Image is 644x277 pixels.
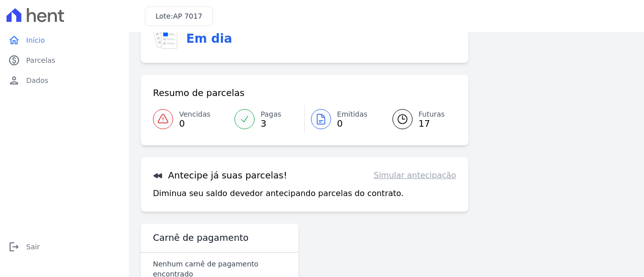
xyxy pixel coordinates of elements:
[4,30,125,50] a: homeInício
[8,34,20,46] i: home
[26,35,45,45] span: Início
[419,109,445,120] span: Futuras
[26,75,48,85] span: Dados
[153,105,228,133] a: Vencidas 0
[153,87,245,99] h3: Resumo de parcelas
[186,30,232,48] h3: Em dia
[419,120,445,128] span: 17
[4,237,125,257] a: logoutSair
[305,105,380,133] a: Emitidas 0
[179,120,210,128] span: 0
[4,50,125,70] a: paidParcelas
[26,55,55,65] span: Parcelas
[380,105,456,133] a: Futuras 17
[337,109,368,120] span: Emitidas
[179,109,210,120] span: Vencidas
[8,241,20,253] i: logout
[261,120,281,128] span: 3
[153,169,287,181] h3: Antecipe já suas parcelas!
[155,11,202,22] h3: Lote:
[337,120,368,128] span: 0
[261,109,281,120] span: Pagas
[153,232,249,244] h3: Carnê de pagamento
[374,169,456,181] a: Simular antecipação
[8,54,20,66] i: paid
[153,188,404,200] p: Diminua seu saldo devedor antecipando parcelas do contrato.
[228,105,304,133] a: Pagas 3
[8,74,20,86] i: person
[173,12,202,20] span: AP 7017
[4,70,125,90] a: personDados
[26,242,40,252] span: Sair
